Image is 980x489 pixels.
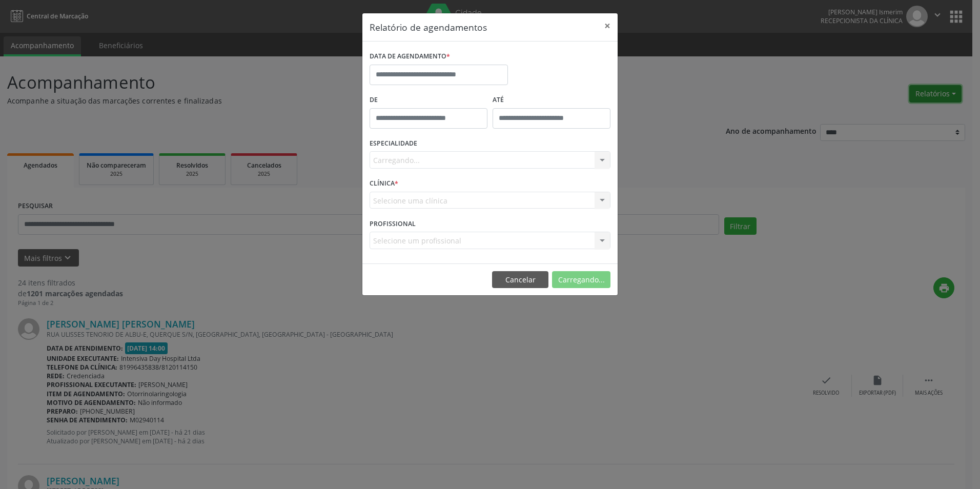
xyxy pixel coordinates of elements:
[493,92,610,108] label: ATÉ
[370,176,398,192] label: CLÍNICA
[370,136,417,152] label: ESPECIALIDADE
[370,49,450,65] label: DATA DE AGENDAMENTO
[492,271,548,289] button: Cancelar
[370,216,416,232] label: PROFISSIONAL
[370,21,487,34] h5: Relatório de agendamentos
[597,13,618,38] button: Close
[370,92,487,108] label: De
[552,271,610,289] button: Carregando...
